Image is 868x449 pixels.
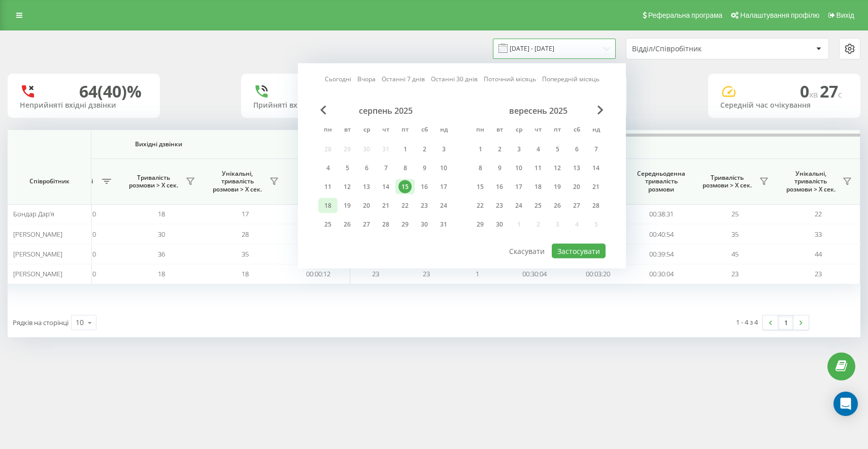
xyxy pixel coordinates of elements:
[92,249,96,259] span: 0
[471,142,490,157] div: пн 1 вер 2025 р.
[567,142,586,157] div: сб 6 вер 2025 р.
[418,180,431,194] div: 16
[512,180,525,194] div: 17
[629,204,693,224] td: 00:38:31
[740,11,819,19] span: Налаштування профілю
[528,198,548,213] div: чт 25 вер 2025 р.
[837,11,854,19] span: Вихід
[253,101,381,110] div: Прийняті вхідні дзвінки
[341,199,354,212] div: 19
[318,106,453,116] div: серпень 2025
[318,198,338,213] div: пн 18 серп 2025 р.
[423,269,430,278] span: 23
[158,249,165,259] span: 36
[325,74,351,84] a: Сьогодні
[418,143,431,156] div: 2
[16,177,82,185] span: Співробітник
[648,11,723,19] span: Реферальна програма
[474,180,487,194] div: 15
[586,161,606,176] div: нд 14 вер 2025 р.
[815,230,822,239] span: 33
[637,170,685,194] span: Середньоденна тривалість розмови
[415,217,434,232] div: сб 30 серп 2025 р.
[321,180,335,194] div: 11
[815,249,822,259] span: 44
[434,179,453,195] div: нд 17 серп 2025 р.
[418,199,431,212] div: 23
[340,123,355,138] abbr: вівторок
[490,217,509,232] div: вт 30 вер 2025 р.
[589,199,603,212] div: 28
[474,199,487,212] div: 22
[360,180,373,194] div: 13
[341,162,354,175] div: 5
[318,179,338,195] div: пн 11 серп 2025 р.
[567,179,586,195] div: сб 20 вер 2025 р.
[360,199,373,212] div: 20
[782,170,840,194] span: Унікальні, тривалість розмови > Х сек.
[357,179,376,195] div: ср 13 серп 2025 р.
[434,161,453,176] div: нд 10 серп 2025 р.
[242,209,249,218] span: 17
[415,198,434,213] div: сб 23 серп 2025 р.
[586,198,606,213] div: нд 28 вер 2025 р.
[158,209,165,218] span: 18
[528,179,548,195] div: чт 18 вер 2025 р.
[548,198,567,213] div: пт 26 вер 2025 р.
[92,230,96,239] span: 0
[321,218,335,231] div: 25
[512,143,525,156] div: 3
[379,162,392,175] div: 7
[418,218,431,231] div: 30
[338,217,357,232] div: вт 26 серп 2025 р.
[395,198,415,213] div: пт 22 серп 2025 р.
[509,161,528,176] div: ср 10 вер 2025 р.
[512,162,525,175] div: 10
[379,218,392,231] div: 28
[720,101,848,110] div: Середній час очікування
[379,180,392,194] div: 14
[437,218,450,231] div: 31
[493,199,506,212] div: 23
[731,230,739,239] span: 35
[124,174,183,189] span: Тривалість розмови > Х сек.
[589,143,603,156] div: 7
[731,209,739,218] span: 25
[471,179,490,195] div: пн 15 вер 2025 р.
[589,180,603,194] div: 21
[570,199,583,212] div: 27
[570,143,583,156] div: 6
[242,249,249,259] span: 35
[736,317,758,327] div: 1 - 4 з 4
[287,224,350,244] td: 00:00:17
[242,269,249,278] span: 18
[357,198,376,213] div: ср 20 серп 2025 р.
[434,198,453,213] div: нд 24 серп 2025 р.
[484,74,536,84] a: Поточний місяць
[552,244,606,259] button: Застосувати
[242,230,249,239] span: 28
[76,317,84,328] div: 10
[397,123,413,138] abbr: п’ятниця
[531,162,545,175] div: 11
[287,204,350,224] td: 00:00:14
[338,179,357,195] div: вт 12 серп 2025 р.
[376,217,395,232] div: чт 28 серп 2025 р.
[318,161,338,176] div: пн 4 серп 2025 р.
[567,161,586,176] div: сб 13 вер 2025 р.
[490,142,509,157] div: вт 2 вер 2025 р.
[13,230,62,239] span: [PERSON_NAME]
[321,162,335,175] div: 4
[731,269,739,278] span: 23
[698,174,756,189] span: Тривалість розмови > Х сек.
[382,74,425,84] a: Останні 7 днів
[504,244,550,259] button: Скасувати
[158,269,165,278] span: 18
[341,180,354,194] div: 12
[493,180,506,194] div: 16
[509,179,528,195] div: ср 17 вер 2025 р.
[415,142,434,157] div: сб 2 серп 2025 р.
[474,218,487,231] div: 29
[800,80,820,102] span: 0
[493,162,506,175] div: 9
